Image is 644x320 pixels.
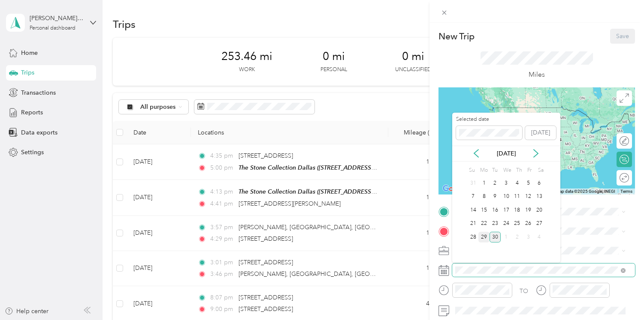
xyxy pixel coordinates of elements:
[491,164,499,176] div: Tu
[468,164,476,176] div: Su
[534,205,545,215] div: 20
[478,178,490,188] div: 1
[501,205,512,215] div: 17
[523,205,534,215] div: 19
[488,149,524,158] p: [DATE]
[490,232,501,242] div: 30
[596,272,644,320] iframe: Everlance-gr Chat Button Frame
[512,218,523,229] div: 25
[523,191,534,202] div: 12
[514,164,523,176] div: Th
[501,218,512,229] div: 24
[534,178,545,188] div: 6
[537,164,545,176] div: Sa
[523,218,534,229] div: 26
[501,191,512,202] div: 10
[478,218,490,229] div: 22
[523,178,534,188] div: 5
[478,164,488,176] div: Mo
[490,191,501,202] div: 9
[490,178,501,188] div: 2
[523,232,534,242] div: 3
[512,191,523,202] div: 11
[468,191,479,202] div: 7
[438,30,475,42] p: New Trip
[512,232,523,242] div: 2
[525,126,556,140] button: [DATE]
[441,183,469,194] img: Google
[502,164,512,176] div: We
[556,189,615,194] span: Map data ©2025 Google, INEGI
[468,205,479,215] div: 14
[512,205,523,215] div: 18
[468,232,479,242] div: 28
[534,191,545,202] div: 13
[490,218,501,229] div: 23
[468,218,479,229] div: 21
[478,205,490,215] div: 15
[529,69,545,80] p: Miles
[478,232,490,242] div: 29
[520,287,528,296] div: TO
[456,116,522,123] label: Selected date
[512,178,523,188] div: 4
[490,205,501,215] div: 16
[501,178,512,188] div: 3
[534,232,545,242] div: 4
[441,183,469,194] a: Open this area in Google Maps (opens a new window)
[468,178,479,188] div: 31
[478,191,490,202] div: 8
[501,232,512,242] div: 1
[620,189,632,194] a: Terms (opens in new tab)
[526,164,534,176] div: Fr
[534,218,545,229] div: 27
